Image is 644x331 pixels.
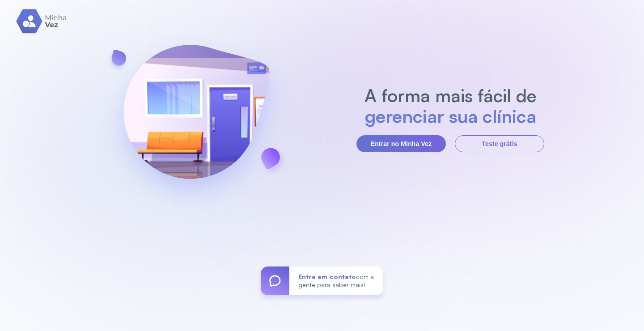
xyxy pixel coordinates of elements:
[298,273,356,280] span: Entre em contato
[289,267,383,295] div: com a gente para saber mais!
[360,106,541,126] h2: gerenciar sua clínica
[261,267,383,295] a: Entre em contatocom a gente para saber mais!
[100,21,293,216] img: banner-login.svg
[360,85,541,106] h2: A forma mais fácil de
[356,135,446,152] button: Entrar no Minha Vez
[455,135,544,152] button: Teste grátis
[16,9,68,34] img: logo.svg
